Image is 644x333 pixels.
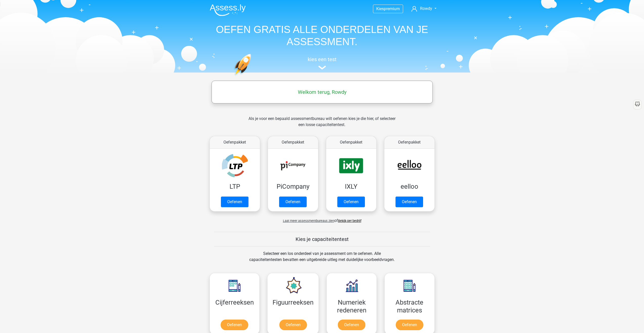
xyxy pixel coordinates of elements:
[338,219,361,223] a: Bekijk per bedrijf
[373,5,403,12] a: Kiespremium
[318,66,326,69] img: assessment
[214,236,430,242] h5: Kies je capaciteitentest
[206,214,439,224] div: of
[214,89,430,95] h5: Welkom terug, Rowdy
[283,219,334,223] span: Laat meer assessmentbureaus zien
[396,197,423,207] a: Oefenen
[279,320,307,330] a: Oefenen
[221,197,248,207] a: Oefenen
[210,4,246,16] img: Assessly
[337,197,365,207] a: Oefenen
[244,251,400,269] div: Selecteer een los onderdeel van je assessment om te oefenen. Alle capaciteitentesten bevatten een...
[206,56,439,62] h5: kies een test
[206,23,439,48] h1: OEFEN GRATIS ALLE ONDERDELEN VAN JE ASSESSMENT.
[206,56,439,70] a: kies een test
[234,54,271,100] img: oefenen
[409,6,438,12] a: Rowdy
[376,6,384,11] span: Kies
[279,197,307,207] a: Oefenen
[396,320,423,330] a: Oefenen
[420,6,432,11] span: Rowdy
[384,6,400,11] span: premium
[244,116,400,134] div: Als je voor een bepaald assessmentbureau wilt oefenen kies je die hier, of selecteer een losse ca...
[338,320,365,330] a: Oefenen
[221,320,248,330] a: Oefenen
